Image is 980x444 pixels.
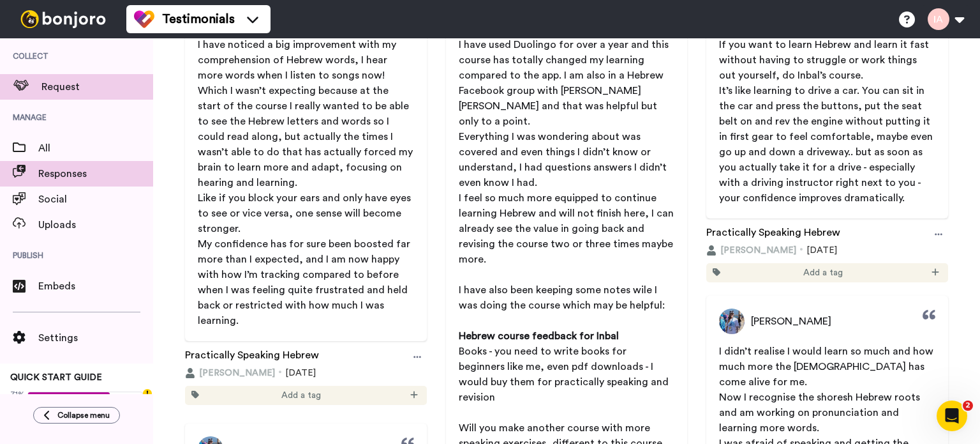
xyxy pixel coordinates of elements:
span: Now I recognise the shoresh Hebrew roots and am working on pronunciation and learning more words. [719,392,923,433]
img: Profile Picture [719,309,745,334]
span: Responses [38,166,153,181]
img: tm-color.svg [134,9,154,29]
div: [DATE] [185,367,427,379]
span: [PERSON_NAME] [751,314,831,329]
button: [PERSON_NAME] [185,367,275,379]
span: All [38,141,153,156]
span: Like if you block your ears and only have eyes to see or vice versa, one sense will become stronger. [198,193,413,234]
span: Uploads [38,217,153,233]
span: Hebrew course feedback for Inbal [459,331,619,341]
span: Add a tag [281,389,321,402]
span: It’s like learning to drive a car. You can sit in the car and press the buttons, put the seat bel... [719,86,935,203]
span: Collapse menu [57,410,110,420]
span: Everything I was wondering about was covered and even things I didn’t know or understand, I had q... [459,132,669,188]
span: QUICK START GUIDE [10,373,102,382]
span: Testimonials [162,10,235,28]
span: Books - you need to write books for beginners like me, even pdf downloads - I would buy them for ... [459,346,671,402]
iframe: Intercom live chat [937,401,967,431]
span: I have also been keeping some notes wile I was doing the course which may be helpful: [459,285,665,310]
span: Request [41,79,153,95]
span: [PERSON_NAME] [199,367,275,379]
span: [PERSON_NAME] [720,244,796,257]
span: Embeds [38,279,153,294]
span: 71% [10,389,25,399]
span: I feel so much more equipped to continue learning Hebrew and will not finish here, I can already ... [459,193,676,264]
button: [PERSON_NAME] [706,244,796,257]
span: Add a tag [803,266,843,279]
div: [DATE] [706,244,948,257]
img: bj-logo-header-white.svg [15,10,111,28]
a: Practically Speaking Hebrew [706,225,840,244]
button: Collapse menu [33,407,120,424]
span: I didn’t realise I would learn so much and how much more the [DEMOGRAPHIC_DATA] has come alive fo... [719,346,936,387]
a: Practically Speaking Hebrew [185,348,319,367]
div: Tooltip anchor [142,388,153,399]
span: I have used Duolingo for over a year and this course has totally changed my learning compared to ... [459,40,671,126]
span: 2 [963,401,973,411]
span: Settings [38,330,153,346]
span: If you want to learn Hebrew and learn it fast without having to struggle or work things out yours... [719,40,932,80]
span: I have noticed a big improvement with my comprehension of Hebrew words, I hear more words when I ... [198,40,415,188]
span: My confidence has for sure been boosted far more than I expected, and I am now happy with how I’m... [198,239,413,326]
span: Social [38,192,153,207]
